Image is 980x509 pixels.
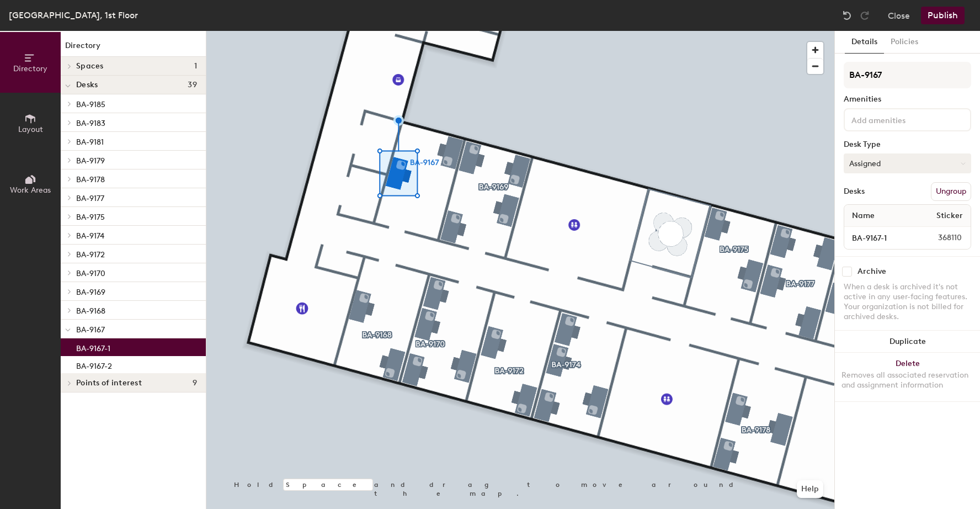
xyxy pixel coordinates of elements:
[884,31,925,54] button: Policies
[76,81,98,89] span: Desks
[76,358,112,371] p: BA-9167-2
[61,40,206,57] h1: Directory
[76,100,105,109] span: BA-9185
[841,10,853,21] img: Undo
[76,194,104,203] span: BA-9177
[797,480,823,498] button: Help
[76,306,105,316] span: BA-9168
[76,137,104,147] span: BA-9181
[76,269,105,278] span: BA-9170
[76,341,110,353] p: BA-9167-1
[76,288,105,297] span: BA-9169
[835,353,980,401] button: DeleteRemoves all associated reservation and assignment information
[76,175,105,184] span: BA-9178
[76,379,142,388] span: Points of interest
[841,370,973,390] div: Removes all associated reservation and assignment information
[188,81,197,89] span: 39
[194,62,197,71] span: 1
[835,331,980,353] button: Duplicate
[857,267,886,276] div: Archive
[18,125,43,134] span: Layout
[921,7,965,24] button: Publish
[76,250,105,259] span: BA-9172
[9,8,138,22] div: [GEOGRAPHIC_DATA], 1st Floor
[859,10,870,21] img: Redo
[10,185,51,195] span: Work Areas
[193,379,197,388] span: 9
[844,153,971,173] button: Assigned
[13,64,47,73] span: Directory
[912,232,968,244] span: 368110
[846,206,880,226] span: Name
[76,231,104,241] span: BA-9174
[844,187,865,196] div: Desks
[76,213,105,222] span: BA-9175
[931,206,968,226] span: Sticker
[76,62,104,71] span: Spaces
[76,325,105,335] span: BA-9167
[844,140,971,149] div: Desk Type
[76,119,105,128] span: BA-9183
[844,95,971,104] div: Amenities
[931,182,971,201] button: Ungroup
[888,7,910,24] button: Close
[76,156,105,166] span: BA-9179
[845,31,884,54] button: Details
[849,113,949,126] input: Add amenities
[844,282,971,322] div: When a desk is archived it's not active in any user-facing features. Your organization is not bil...
[846,230,912,246] input: Unnamed desk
